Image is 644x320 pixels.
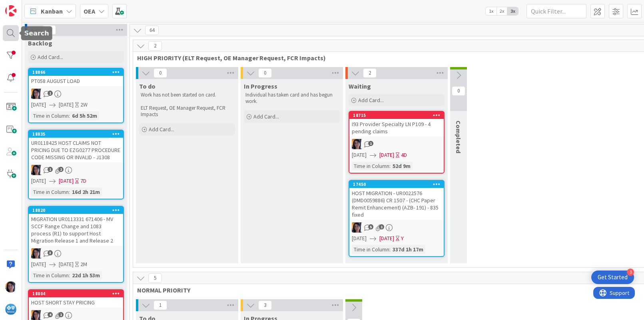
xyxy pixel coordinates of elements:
div: HOST MIGRATION - UR0022576 (DMD0059886) CR 1507 - (CHC Paper Remit Enhancement) (AZB- 191) - 835 ... [349,188,444,220]
span: [DATE] [379,151,394,159]
span: In Progress [244,82,277,90]
a: 18835UR0118425 HOST CLAIMS NOT PRICING DUE TO EZG0277 PROCEDURE CODE MISSING OR INVALID - J1308TC... [28,130,124,200]
span: 0 [258,68,272,78]
img: TC [31,165,42,175]
div: 6d 5h 52m [70,111,99,120]
span: [DATE] [31,260,46,269]
a: 17450HOST MIGRATION - UR0022576 (DMD0059886) CR 1507 - (CHC Paper Remit Enhancement) (AZB- 191) -... [349,180,445,257]
span: To do [139,82,156,90]
div: 4D [401,151,407,159]
span: : [69,111,70,120]
span: Add Card... [149,126,174,133]
div: 18866PT058 AUGUST LOAD [29,69,123,86]
span: : [389,162,391,170]
span: 3x [507,7,518,15]
span: Completed [455,120,463,153]
div: Time in Column [31,188,69,196]
span: 1 [58,312,64,317]
img: TC [352,222,362,233]
span: 0 [452,86,465,96]
span: 64 [145,26,159,35]
div: HOST SHORT STAY PRICING [29,297,123,308]
span: Kanban [41,6,63,16]
img: Visit kanbanzone.com [5,5,16,16]
p: Individual has taken card and has begun work. [245,92,338,105]
input: Quick Filter... [526,4,586,18]
div: PT058 AUGUST LOAD [29,76,123,86]
span: Add Card... [38,53,63,61]
span: : [69,188,70,196]
span: Waiting [349,82,371,90]
span: 5 [148,273,162,283]
span: [DATE] [59,177,74,185]
div: 17450 [349,181,444,188]
span: : [69,271,70,280]
span: 0 [154,68,167,78]
div: 2W [80,101,88,109]
img: TC [352,139,362,149]
div: 18820MIGRATION UR0113331 671406 - MV SCCF Range Change and 1083 process (R1) to support Host Migr... [29,207,123,246]
span: Backlog [28,39,52,47]
span: 1 [48,167,53,172]
span: 15 [42,25,56,35]
span: 3 [258,300,272,310]
span: [DATE] [31,101,46,109]
img: TC [31,248,42,259]
div: 18804 [29,290,123,297]
span: [DATE] [59,260,74,269]
span: 1 [368,141,373,146]
h5: Search [24,30,49,37]
div: 2M [80,260,87,269]
span: 2 [363,68,377,78]
span: Add Card... [358,97,384,104]
div: TC [349,222,444,233]
div: 18866 [29,69,123,76]
span: 2x [496,7,507,15]
div: Time in Column [31,271,69,280]
div: Time in Column [31,111,69,120]
div: 16d 2h 21m [70,188,102,196]
div: 337d 1h 17m [391,245,425,254]
div: Get Started [598,273,628,281]
div: I93 Provider Specialty LN P109 - 4 pending claims [349,119,444,136]
div: 7D [80,177,86,185]
div: TC [349,139,444,149]
a: 18820MIGRATION UR0113331 671406 - MV SCCF Range Change and 1083 process (R1) to support Host Migr... [28,206,124,283]
span: : [389,245,391,254]
div: 3 [627,269,634,276]
span: 2 [148,41,162,51]
div: 18804HOST SHORT STAY PRICING [29,290,123,308]
div: 22d 1h 53m [70,271,102,280]
div: 18804 [32,291,123,296]
div: 18835UR0118425 HOST CLAIMS NOT PRICING DUE TO EZG0277 PROCEDURE CODE MISSING OR INVALID - J1308 [29,130,123,162]
img: avatar [5,304,16,315]
div: Time in Column [352,162,389,170]
p: Work has not been started on card. [141,92,233,98]
div: TC [29,248,123,259]
img: TC [31,89,42,99]
div: Time in Column [352,245,389,254]
div: Open Get Started checklist, remaining modules: 3 [591,271,634,284]
div: TC [29,165,123,175]
div: 18715 [349,112,444,119]
div: 17450 [353,182,444,187]
div: 18835 [32,131,123,137]
div: 18835 [29,130,123,138]
span: 2 [58,167,64,172]
span: Support [16,1,36,11]
span: [DATE] [59,101,74,109]
b: OEA [84,7,95,15]
span: 1 [154,300,167,310]
div: TC [29,89,123,99]
span: Add Card... [253,113,279,120]
span: 5 [368,224,373,229]
div: MIGRATION UR0113331 671406 - MV SCCF Range Change and 1083 process (R1) to support Host Migration... [29,214,123,246]
div: 18820 [29,207,123,214]
a: 18866PT058 AUGUST LOADTC[DATE][DATE]2WTime in Column:6d 5h 52m [28,68,124,123]
span: 1 [48,91,53,96]
span: [DATE] [352,234,367,243]
div: 17450HOST MIGRATION - UR0022576 (DMD0059886) CR 1507 - (CHC Paper Remit Enhancement) (AZB- 191) -... [349,181,444,220]
div: 18715I93 Provider Specialty LN P109 - 4 pending claims [349,112,444,136]
span: 1x [486,7,496,15]
img: TC [5,281,16,292]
